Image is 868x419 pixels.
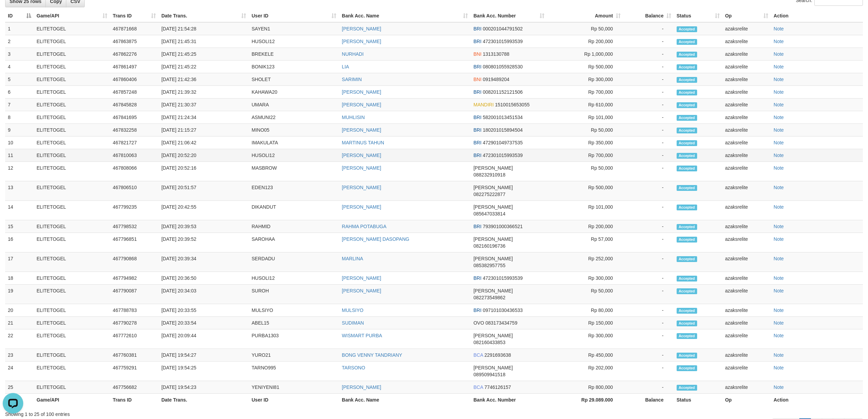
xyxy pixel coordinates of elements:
[677,224,697,230] span: Accepted
[5,285,34,304] td: 19
[473,288,513,293] span: [PERSON_NAME]
[547,111,623,124] td: Rp 101,000
[547,285,623,304] td: Rp 50,000
[159,124,249,136] td: [DATE] 21:15:27
[623,124,674,136] td: -
[547,272,623,285] td: Rp 300,000
[483,127,523,133] span: Copy 180201015894504 to clipboard
[5,181,34,201] td: 13
[774,140,784,145] a: Note
[473,256,513,261] span: [PERSON_NAME]
[34,35,110,48] td: ELITETOGEL
[677,276,697,281] span: Accepted
[677,52,697,57] span: Accepted
[722,220,771,233] td: azaksrelite
[473,192,505,197] span: Copy 082275222877 to clipboard
[547,162,623,181] td: Rp 50,000
[722,181,771,201] td: azaksrelite
[483,89,523,95] span: Copy 008201152121506 to clipboard
[342,384,381,390] a: [PERSON_NAME]
[623,201,674,220] td: -
[249,136,339,149] td: IMAKULATA
[110,304,159,317] td: 467788783
[249,181,339,201] td: EDEN123
[473,51,481,57] span: BNI
[722,111,771,124] td: azaksrelite
[159,99,249,111] td: [DATE] 21:30:37
[5,86,34,99] td: 6
[5,48,34,61] td: 3
[249,304,339,317] td: MULSIYO
[342,204,381,210] a: [PERSON_NAME]
[473,320,484,326] span: OVO
[774,236,784,242] a: Note
[677,308,697,314] span: Accepted
[623,220,674,233] td: -
[547,22,623,35] td: Rp 50,000
[483,26,523,31] span: Copy 000201044791502 to clipboard
[774,320,784,326] a: Note
[547,136,623,149] td: Rp 350,000
[473,295,505,300] span: Copy 082273549862 to clipboard
[159,181,249,201] td: [DATE] 20:51:57
[249,162,339,181] td: MASBROW
[5,233,34,252] td: 16
[547,48,623,61] td: Rp 1,000,000
[473,185,513,190] span: [PERSON_NAME]
[110,35,159,48] td: 467863875
[342,365,365,370] a: TARSONO
[722,99,771,111] td: azaksrelite
[774,307,784,313] a: Note
[722,86,771,99] td: azaksrelite
[5,136,34,149] td: 10
[547,233,623,252] td: Rp 57,000
[722,136,771,149] td: azaksrelite
[547,220,623,233] td: Rp 200,000
[34,285,110,304] td: ELITETOGEL
[159,162,249,181] td: [DATE] 20:52:16
[342,115,365,120] a: MUHLISIN
[34,233,110,252] td: ELITETOGEL
[774,333,784,338] a: Note
[473,263,505,268] span: Copy 085382957755 to clipboard
[483,153,523,158] span: Copy 472301015993539 to clipboard
[722,233,771,252] td: azaksrelite
[249,10,339,22] th: User ID: activate to sort column ascending
[159,35,249,48] td: [DATE] 21:45:31
[774,256,784,261] a: Note
[774,64,784,69] a: Note
[5,317,34,329] td: 21
[249,99,339,111] td: UMARA
[34,272,110,285] td: ELITETOGEL
[5,124,34,136] td: 9
[342,51,364,57] a: NURHADI
[5,272,34,285] td: 18
[159,22,249,35] td: [DATE] 21:54:28
[159,317,249,329] td: [DATE] 20:33:54
[159,220,249,233] td: [DATE] 20:39:53
[677,102,697,108] span: Accepted
[110,285,159,304] td: 467790087
[342,153,381,158] a: [PERSON_NAME]
[34,111,110,124] td: ELITETOGEL
[249,86,339,99] td: KAHAWA20
[110,99,159,111] td: 467845828
[677,166,697,171] span: Accepted
[473,236,513,242] span: [PERSON_NAME]
[5,73,34,86] td: 5
[623,61,674,73] td: -
[5,220,34,233] td: 15
[5,61,34,73] td: 4
[623,136,674,149] td: -
[342,89,381,95] a: [PERSON_NAME]
[473,102,493,107] span: MANDIRI
[473,204,513,210] span: [PERSON_NAME]
[34,304,110,317] td: ELITETOGEL
[342,320,364,326] a: SUDIMAN
[110,73,159,86] td: 467860406
[5,99,34,111] td: 7
[249,233,339,252] td: SAROHAA
[159,304,249,317] td: [DATE] 20:33:55
[623,304,674,317] td: -
[722,61,771,73] td: azaksrelite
